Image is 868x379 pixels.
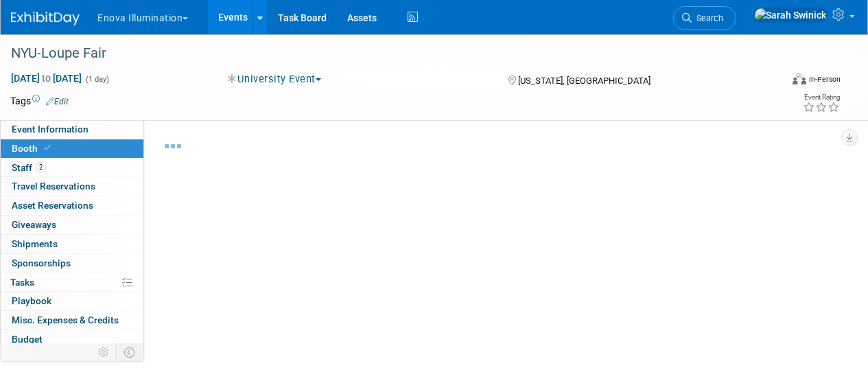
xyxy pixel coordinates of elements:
div: Event Format [719,71,841,92]
span: 2 [36,162,46,172]
img: Format-Inperson.png [793,73,806,84]
a: Budget [1,330,143,349]
div: Event Rating [803,94,840,101]
a: Travel Reservations [1,177,143,196]
span: Staff [12,162,46,173]
span: Event Information [12,124,89,135]
span: Misc. Expenses & Credits [12,314,119,325]
span: Search [692,13,723,23]
a: Shipments [1,235,143,253]
a: Sponsorships [1,254,143,273]
span: Budget [12,334,43,345]
span: to [40,73,53,84]
a: Event Information [1,120,143,139]
span: [US_STATE], [GEOGRAPHIC_DATA] [518,76,650,86]
a: Giveaways [1,216,143,234]
span: Giveaways [12,219,56,230]
span: Travel Reservations [12,181,95,192]
a: Staff2 [1,159,143,177]
span: (1 day) [84,75,109,84]
span: Sponsorships [12,257,71,268]
a: Playbook [1,292,143,310]
td: Toggle Event Tabs [116,343,144,361]
a: Edit [46,97,69,106]
a: Misc. Expenses & Credits [1,311,143,330]
img: Sarah Swinick [754,8,827,23]
a: Tasks [1,273,143,292]
td: Tags [10,94,69,108]
span: Playbook [12,295,51,306]
button: University Event [223,72,327,87]
span: [DATE] [DATE] [10,72,82,84]
span: Asset Reservations [12,200,93,211]
img: ExhibitDay [11,12,80,25]
span: Shipments [12,238,58,249]
span: Booth [12,143,54,154]
a: Search [673,6,736,30]
img: loading... [165,144,181,148]
a: Asset Reservations [1,196,143,215]
div: NYU-Loupe Fair [6,41,770,66]
div: In-Person [808,74,841,84]
span: Tasks [10,277,34,288]
i: Booth reservation complete [44,144,51,152]
a: Booth [1,139,143,158]
td: Personalize Event Tab Strip [92,343,116,361]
